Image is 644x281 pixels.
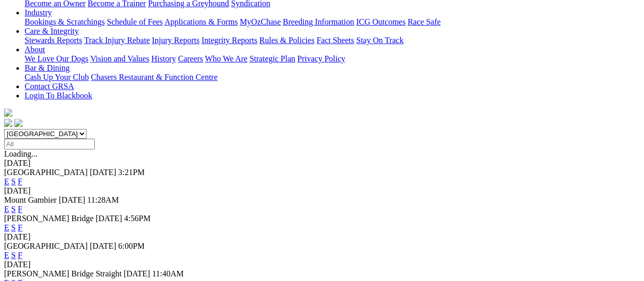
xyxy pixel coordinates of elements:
a: Fact Sheets [317,36,354,45]
a: Login To Blackbook [25,91,92,100]
a: E [4,251,9,260]
span: [DATE] [90,168,116,177]
a: S [11,251,16,260]
a: Care & Integrity [25,27,79,35]
span: 11:40AM [152,269,184,278]
a: Stay On Track [356,36,403,45]
a: Chasers Restaurant & Function Centre [91,73,217,81]
div: Bar & Dining [25,73,640,82]
span: [PERSON_NAME] Bridge Straight [4,269,121,278]
a: MyOzChase [240,17,281,26]
a: Cash Up Your Club [25,73,89,81]
a: ICG Outcomes [356,17,405,26]
div: Care & Integrity [25,36,640,45]
a: E [4,223,9,232]
a: Track Injury Rebate [84,36,150,45]
a: F [18,177,23,186]
span: 3:21PM [118,168,145,177]
a: Breeding Information [283,17,354,26]
a: F [18,251,23,260]
span: Mount Gambier [4,196,57,204]
a: S [11,223,16,232]
a: Schedule of Fees [107,17,162,26]
a: Who We Are [205,54,247,63]
a: E [4,177,9,186]
a: Stewards Reports [25,36,82,45]
span: [PERSON_NAME] Bridge [4,214,94,223]
a: Careers [178,54,203,63]
span: [DATE] [96,214,122,223]
img: logo-grsa-white.png [4,109,12,117]
a: Industry [25,8,52,17]
a: E [4,205,9,213]
a: Strategic Plan [250,54,295,63]
div: [DATE] [4,232,640,242]
div: [DATE] [4,186,640,196]
div: Industry [25,17,640,27]
a: S [11,177,16,186]
a: History [151,54,176,63]
span: Loading... [4,149,37,158]
a: Privacy Policy [297,54,345,63]
a: S [11,205,16,213]
a: About [25,45,45,54]
a: Applications & Forms [164,17,238,26]
span: [DATE] [59,196,86,204]
span: [GEOGRAPHIC_DATA] [4,242,88,250]
a: Integrity Reports [201,36,257,45]
input: Select date [4,139,95,149]
img: twitter.svg [14,119,23,127]
span: 11:28AM [87,196,119,204]
a: Rules & Policies [259,36,315,45]
img: facebook.svg [4,119,12,127]
span: 6:00PM [118,242,145,250]
a: F [18,205,23,213]
span: [GEOGRAPHIC_DATA] [4,168,88,177]
div: [DATE] [4,159,640,168]
div: About [25,54,640,63]
a: Bookings & Scratchings [25,17,105,26]
span: [DATE] [123,269,150,278]
a: Injury Reports [152,36,199,45]
a: We Love Our Dogs [25,54,88,63]
span: 4:56PM [124,214,151,223]
a: Contact GRSA [25,82,74,91]
span: [DATE] [90,242,116,250]
a: Vision and Values [90,54,149,63]
a: F [18,223,23,232]
a: Race Safe [407,17,440,26]
a: Bar & Dining [25,63,70,72]
div: [DATE] [4,260,640,269]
